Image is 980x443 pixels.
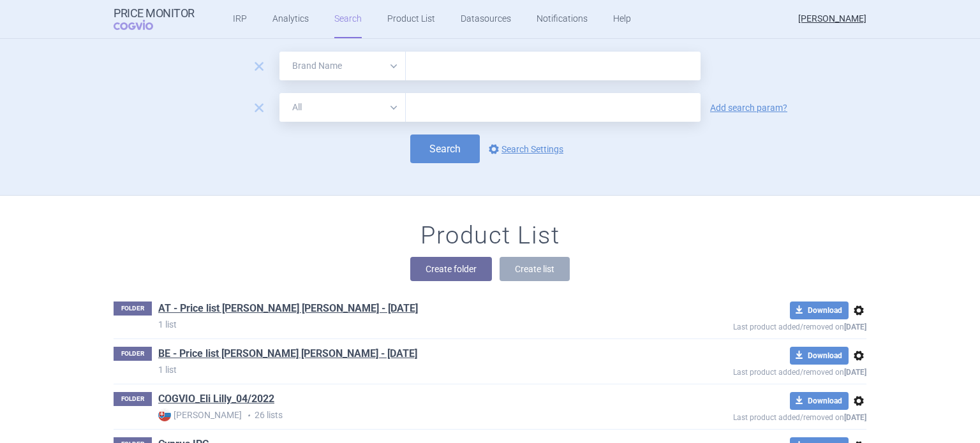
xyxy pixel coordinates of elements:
strong: [DATE] [844,323,866,331]
p: FOLDER [114,392,152,406]
strong: [DATE] [844,413,866,422]
h1: COGVIO_Eli Lilly_04/2022 [158,392,274,409]
h1: Product List [420,221,560,251]
button: Create folder [410,257,492,281]
a: Price MonitorCOGVIO [114,7,195,31]
a: COGVIO_Eli Lilly_04/2022 [158,392,274,406]
p: FOLDER [114,301,152,316]
h1: AT - Price list Eli Lilly - Sep 2021 [158,301,418,318]
a: AT - Price list [PERSON_NAME] [PERSON_NAME] - [DATE] [158,301,418,316]
button: Download [790,347,849,365]
button: Download [790,301,849,319]
p: FOLDER [114,347,152,361]
strong: [PERSON_NAME] [158,409,242,421]
p: 26 lists [158,409,641,422]
p: Last product added/removed on [641,319,866,331]
i: • [242,409,255,422]
span: COGVIO [114,20,171,30]
p: 1 list [158,363,641,376]
a: Search Settings [486,142,563,157]
strong: [DATE] [844,368,866,377]
a: BE - Price list [PERSON_NAME] [PERSON_NAME] - [DATE] [158,347,417,361]
p: 1 list [158,318,641,331]
p: Last product added/removed on [641,410,866,422]
img: SK [158,409,171,421]
a: Add search param? [710,103,787,112]
button: Download [790,392,849,410]
button: Create list [500,257,570,281]
strong: Price Monitor [114,7,195,20]
h1: BE - Price list Eli Lilly - Sep 2021 [158,347,417,363]
button: Search [410,134,480,163]
p: Last product added/removed on [641,365,866,377]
